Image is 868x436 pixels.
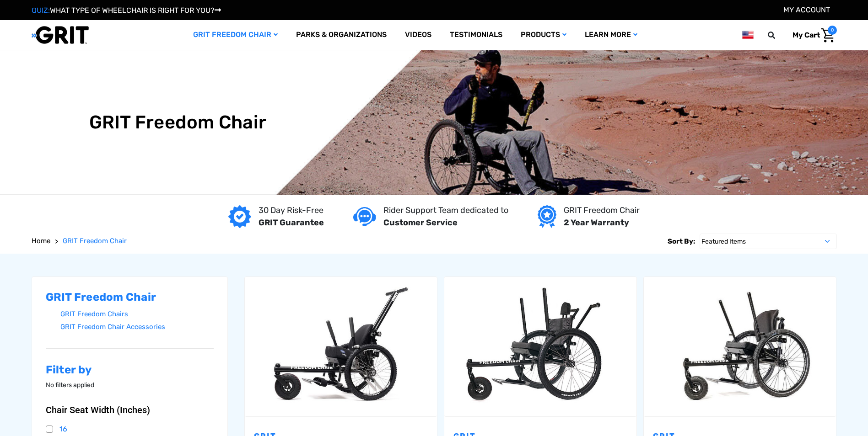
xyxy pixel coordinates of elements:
span: 0 [828,26,837,35]
a: Testimonials [441,20,512,50]
span: QUIZ: [32,6,50,15]
a: Cart with 0 items [786,26,837,45]
a: 16 [46,422,214,436]
p: GRIT Freedom Chair [564,204,640,217]
a: QUIZ:WHAT TYPE OF WHEELCHAIR IS RIGHT FOR YOU? [32,6,221,15]
a: Parks & Organizations [287,20,396,50]
h2: GRIT Freedom Chair [46,291,214,304]
a: Videos [396,20,441,50]
a: GRIT Freedom Chairs [60,308,214,321]
a: Home [32,236,50,246]
a: GRIT Freedom Chair: Spartan,$3,995.00 [444,277,636,416]
span: Home [32,237,50,245]
h1: GRIT Freedom Chair [89,112,267,133]
p: 30 Day Risk-Free [259,204,324,217]
h2: Filter by [46,363,214,377]
img: GRIT Guarantee [228,205,251,228]
img: GRIT All-Terrain Wheelchair and Mobility Equipment [32,26,89,44]
a: Account [783,5,830,14]
input: Search [772,26,786,45]
img: GRIT Junior: GRIT Freedom Chair all terrain wheelchair engineered specifically for kids [245,282,437,410]
img: Cart [821,28,835,43]
img: us.png [742,29,753,41]
a: GRIT Freedom Chair [63,236,127,246]
p: Rider Support Team dedicated to [383,204,508,217]
a: Products [512,20,576,50]
a: Learn More [576,20,647,50]
a: GRIT Freedom Chair [184,20,287,50]
strong: Customer Service [383,218,458,228]
span: Chair Seat Width (Inches) [46,404,150,415]
button: Chair Seat Width (Inches) [46,404,214,415]
label: Sort By: [668,234,695,249]
img: GRIT Freedom Chair: Spartan [444,282,636,410]
a: GRIT Freedom Chair: Pro,$5,495.00 [644,277,836,416]
img: GRIT Freedom Chair Pro: the Pro model shown including contoured Invacare Matrx seatback, Spinergy... [644,282,836,410]
strong: 2 Year Warranty [564,218,629,228]
a: GRIT Junior,$4,995.00 [245,277,437,416]
a: GRIT Freedom Chair Accessories [60,320,214,334]
strong: GRIT Guarantee [259,218,324,228]
span: GRIT Freedom Chair [63,237,127,245]
p: No filters applied [46,380,214,390]
span: My Cart [793,31,820,39]
img: Customer service [353,207,376,226]
img: Year warranty [538,205,556,228]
